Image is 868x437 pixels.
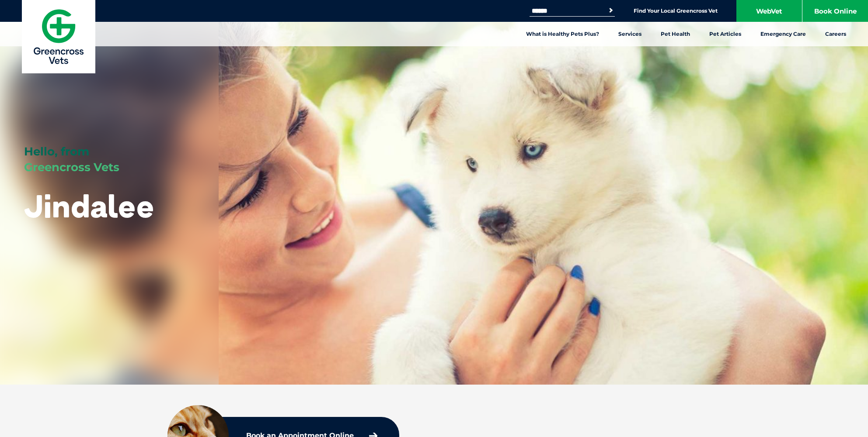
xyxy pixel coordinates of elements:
[751,22,816,46] a: Emergency Care
[607,6,615,15] button: Search
[516,22,609,46] a: What is Healthy Pets Plus?
[651,22,700,46] a: Pet Health
[609,22,651,46] a: Services
[24,160,119,174] span: Greencross Vets
[634,7,718,14] a: Find Your Local Greencross Vet
[24,189,154,223] h1: Jindalee
[24,145,89,158] span: Hello, from
[816,22,856,46] a: Careers
[700,22,751,46] a: Pet Articles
